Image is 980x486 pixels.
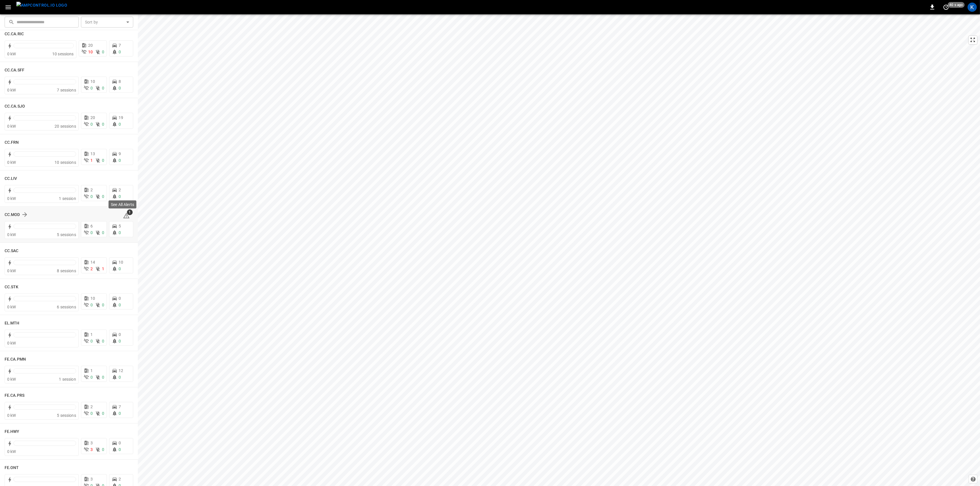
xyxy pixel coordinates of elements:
span: 0 kW [7,196,16,201]
span: 0 kW [7,232,16,237]
span: 0 kW [7,124,16,129]
span: 0 [119,230,121,235]
span: 0 [102,230,104,235]
span: 0 [119,50,121,54]
span: 20 sessions [55,124,76,129]
span: 10 [119,260,123,265]
span: 0 [119,122,121,127]
span: 0 kW [7,269,16,273]
span: 7 [119,43,121,48]
span: 10 sessions [55,160,76,165]
span: 1 session [59,377,76,382]
span: 0 [119,339,121,343]
span: 0 [102,303,104,307]
span: 0 kW [7,341,16,345]
h6: CC.STK [5,284,19,290]
span: 1 [90,368,93,373]
span: 1 session [59,196,76,201]
span: 12 [119,368,123,373]
span: 0 [90,230,93,235]
span: 20 [88,43,93,48]
span: 0 kW [7,305,16,309]
span: 0 [102,86,104,90]
span: 5 sessions [57,413,76,418]
span: 0 [90,339,93,343]
span: 0 [90,194,93,199]
h6: CC.MOD [5,212,20,218]
h6: EL.MTH [5,320,20,326]
span: 0 [102,194,104,199]
span: 0 [119,296,121,301]
span: 0 [119,86,121,90]
span: 0 [119,411,121,416]
h6: CC.LIV [5,176,17,182]
span: 0 kW [7,160,16,165]
span: 6 sessions [57,305,76,309]
span: 5 [119,224,121,228]
span: 0 [102,122,104,127]
span: 0 [119,267,121,271]
h6: CC.SAC [5,248,19,254]
span: 0 [119,194,121,199]
span: 2 [119,477,121,481]
span: 0 [119,447,121,452]
span: 0 [102,447,104,452]
span: 2 [119,188,121,192]
span: 2 [90,188,93,192]
span: 2 [90,267,93,271]
p: See All Alerts [111,202,134,207]
span: 0 [102,50,104,54]
span: 6 [90,224,93,228]
span: 5 sessions [57,232,76,237]
span: 0 [90,86,93,90]
span: 0 [119,303,121,307]
span: 1 [102,267,104,271]
span: 14 [90,260,95,265]
span: 19 [119,115,123,120]
span: 0 kW [7,52,16,56]
span: 0 [90,375,93,380]
span: 0 [102,411,104,416]
span: 0 [119,158,121,163]
span: 0 [90,411,93,416]
h6: CC.CA.SFF [5,67,24,73]
span: 0 [119,332,121,337]
span: 10 sessions [52,52,74,56]
span: 0 [119,375,121,380]
span: 10 [90,79,95,84]
span: 0 [102,158,104,163]
span: 0 kW [7,377,16,382]
span: 0 [102,339,104,343]
button: set refresh interval [942,3,951,12]
span: 0 [90,122,93,127]
span: 9 [119,151,121,156]
span: 3 [90,441,93,445]
span: 40 s ago [948,2,965,8]
h6: CC.FRN [5,139,19,146]
span: 13 [90,151,95,156]
span: 1 [90,158,93,163]
span: 3 [90,447,93,452]
span: 0 kW [7,449,16,454]
span: 2 [90,405,93,409]
span: 8 sessions [57,269,76,273]
span: 0 [102,375,104,380]
span: 10 [88,50,93,54]
span: 0 [90,303,93,307]
h6: FE.CA.PRS [5,392,24,399]
span: 0 [119,441,121,445]
div: profile-icon [968,3,977,12]
h6: FE.ONT [5,465,19,471]
span: 0 kW [7,413,16,418]
span: 7 [119,405,121,409]
img: ampcontrol.io logo [16,2,67,9]
span: 0 kW [7,88,16,92]
h6: CC.CA.RIC [5,31,24,37]
span: 20 [90,115,95,120]
span: 1 [90,332,93,337]
h6: CC.CA.SJO [5,103,25,110]
span: 3 [90,477,93,481]
span: 8 [119,79,121,84]
span: 10 [90,296,95,301]
h6: FE.CA.PMN [5,356,26,363]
